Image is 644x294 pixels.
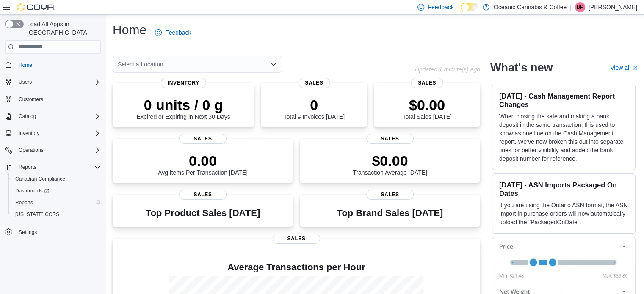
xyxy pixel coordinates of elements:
a: Feedback [152,24,194,41]
button: Settings [2,225,104,238]
span: Home [15,60,101,70]
a: [US_STATE] CCRS [12,209,63,220]
img: Cova [17,3,55,11]
span: Load All Apps in [GEOGRAPHIC_DATA] [24,20,101,37]
span: Feedback [165,28,191,37]
span: Sales [273,234,320,244]
span: Sales [179,190,227,200]
span: Inventory [15,128,101,138]
h3: [DATE] - ASN Imports Packaged On Dates [499,181,628,198]
a: Settings [15,227,40,237]
a: Home [15,60,36,70]
p: [PERSON_NAME] [589,2,637,12]
button: Inventory [2,127,104,139]
span: Settings [19,229,37,236]
span: Users [19,79,32,85]
p: When closing the safe and making a bank deposit in the same transaction, this used to show as one... [499,112,628,163]
span: Catalog [15,111,101,121]
span: Reports [12,198,101,208]
span: BP [577,2,583,12]
span: Operations [15,145,101,155]
span: Feedback [428,3,453,11]
button: Operations [15,145,47,155]
h3: Top Product Sales [DATE] [146,208,260,218]
a: Reports [12,198,36,208]
button: Catalog [2,110,104,122]
div: Brooke Pynn [575,2,585,12]
button: Customers [2,93,104,105]
button: Canadian Compliance [8,173,104,185]
button: [US_STATE] CCRS [8,209,104,220]
span: Customers [19,96,43,103]
p: If you are using the Ontario ASN format, the ASN Import in purchase orders will now automatically... [499,201,628,226]
button: Catalog [15,111,39,121]
span: [US_STATE] CCRS [15,211,59,218]
a: Canadian Compliance [12,174,69,184]
div: Total # Invoices [DATE] [283,96,344,120]
p: Updated 1 minute(s) ago [415,66,480,73]
button: Reports [15,162,40,172]
a: Dashboards [12,186,53,196]
span: Users [15,77,101,87]
button: Open list of options [270,61,277,68]
span: Canadian Compliance [15,176,65,182]
span: Sales [298,78,330,88]
h3: [DATE] - Cash Management Report Changes [499,92,628,109]
button: Reports [8,197,104,209]
span: Dark Mode [461,11,461,12]
div: Total Sales [DATE] [402,96,451,120]
span: Sales [366,190,414,200]
p: Oceanic Cannabis & Coffee [494,2,567,12]
h2: What's new [490,61,553,74]
div: Transaction Average [DATE] [353,152,427,176]
input: Dark Mode [461,3,478,11]
p: $0.00 [402,96,451,113]
span: Settings [15,226,101,237]
span: Reports [15,199,33,206]
p: 0 units / 0 g [137,96,230,113]
a: Dashboards [8,185,104,197]
button: Home [2,59,104,71]
p: | [570,2,572,12]
span: Canadian Compliance [12,174,101,184]
span: Reports [19,164,36,170]
button: Reports [2,161,104,173]
p: $0.00 [353,152,427,169]
span: Home [19,62,32,69]
span: Sales [366,134,414,144]
h1: Home [113,22,146,38]
span: Inventory [19,130,39,137]
div: Avg Items Per Transaction [DATE] [158,152,248,176]
span: Operations [19,147,44,154]
span: Inventory [161,78,206,88]
h3: Top Brand Sales [DATE] [337,208,443,218]
p: 0 [283,96,344,113]
div: Expired or Expiring in Next 30 Days [137,96,230,120]
button: Users [2,76,104,88]
a: Customers [15,94,47,104]
span: Dashboards [12,186,101,196]
span: Dashboards [15,187,49,194]
button: Operations [2,144,104,156]
button: Inventory [15,128,43,138]
svg: External link [632,66,637,71]
a: View allExternal link [610,64,637,71]
span: Sales [179,134,227,144]
h4: Average Transactions per Hour [119,262,473,272]
span: Reports [15,162,101,172]
span: Catalog [19,113,36,120]
p: 0.00 [158,152,248,169]
span: Sales [411,78,443,88]
button: Users [15,77,35,87]
nav: Complex example [5,55,101,260]
span: Customers [15,94,101,104]
span: Washington CCRS [12,209,101,220]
